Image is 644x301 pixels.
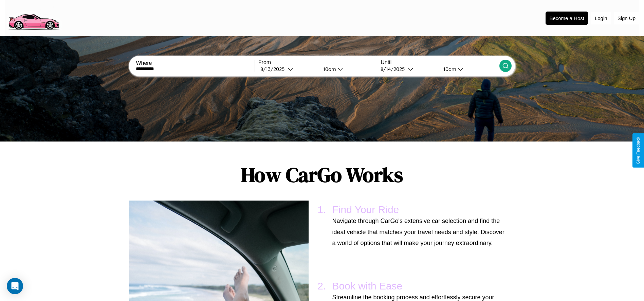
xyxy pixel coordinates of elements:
[636,137,641,164] div: Give Feedback
[440,66,458,72] div: 10am
[320,66,338,72] div: 10am
[438,65,499,73] button: 10am
[318,65,377,73] button: 10am
[381,66,408,72] div: 8 / 14 / 2025
[591,12,611,24] button: Login
[260,66,288,72] div: 8 / 13 / 2025
[7,278,23,294] div: Open Intercom Messenger
[329,201,509,252] li: Find Your Ride
[136,60,254,66] label: Where
[546,12,588,25] button: Become a Host
[258,59,377,65] label: From
[129,161,515,189] h1: How CarGo Works
[381,59,499,65] label: Until
[614,12,639,24] button: Sign Up
[258,65,318,73] button: 8/13/2025
[5,3,62,32] img: logo
[332,215,505,248] p: Navigate through CarGo's extensive car selection and find the ideal vehicle that matches your tra...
